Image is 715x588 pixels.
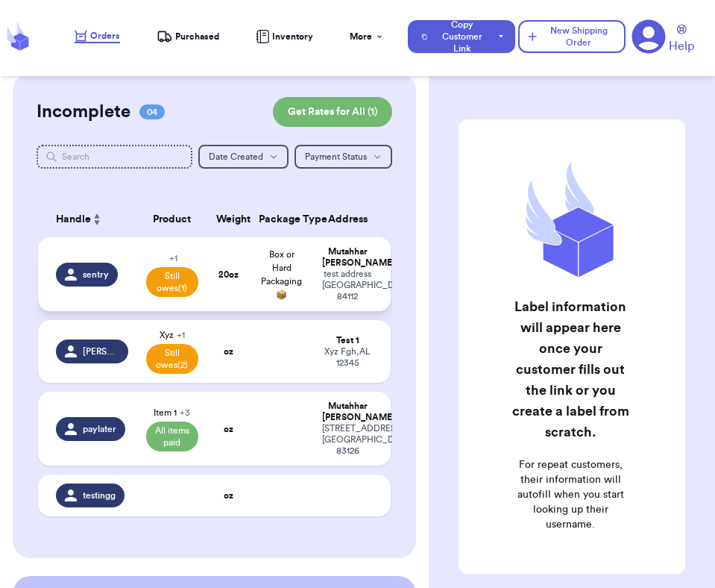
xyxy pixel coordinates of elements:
[56,212,91,228] span: Handle
[75,30,120,43] a: Orders
[350,31,384,43] div: More
[146,267,199,297] span: Still owes (1)
[218,270,239,279] strong: 20 oz
[157,29,219,44] a: Purchased
[669,25,694,55] a: Help
[90,30,120,42] span: Orders
[224,347,233,356] strong: oz
[169,254,177,263] span: + 1
[273,97,392,127] button: Get Rates for All (1)
[137,201,208,237] th: Product
[37,145,192,169] input: Search
[250,201,313,237] th: Package Type
[322,269,373,302] div: test address [GEOGRAPHIC_DATA] , AK 84112
[322,246,373,269] div: Mutahhar [PERSON_NAME]
[518,20,626,53] button: New Shipping Order
[305,152,367,161] span: Payment Status
[313,201,391,237] th: Address
[322,423,373,457] div: [STREET_ADDRESS] [GEOGRAPHIC_DATA] , TN 83126
[154,407,190,419] span: Item 1
[91,210,103,228] button: Sort ascending
[669,37,694,55] span: Help
[83,345,119,357] span: [PERSON_NAME]
[224,425,233,434] strong: oz
[139,104,165,119] span: 04
[160,329,185,341] span: Xyz
[511,296,631,442] h2: Label information will appear here once your customer fills out the link or you create a label fr...
[146,422,199,451] span: All items paid
[175,31,219,43] span: Purchased
[256,30,313,43] a: Inventory
[294,145,392,169] button: Payment Status
[224,491,233,500] strong: oz
[177,331,185,340] span: + 1
[83,490,116,501] span: testingg
[209,152,263,161] span: Date Created
[322,335,373,346] div: Test 1
[322,401,373,423] div: Mutahhar [PERSON_NAME]
[83,423,116,435] span: paylater
[198,145,289,169] button: Date Created
[408,20,515,53] button: Copy Customer Link
[322,346,373,369] div: Xyz Fgh , AL 12345
[37,100,130,124] h2: Incomplete
[180,408,190,417] span: + 3
[146,344,199,374] span: Still owes (2)
[261,250,302,299] span: Box or Hard Packaging 📦
[207,201,250,237] th: Weight
[511,457,631,532] p: For repeat customers, their information will autofill when you start looking up their username.
[272,31,313,43] span: Inventory
[83,269,109,281] span: sentry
